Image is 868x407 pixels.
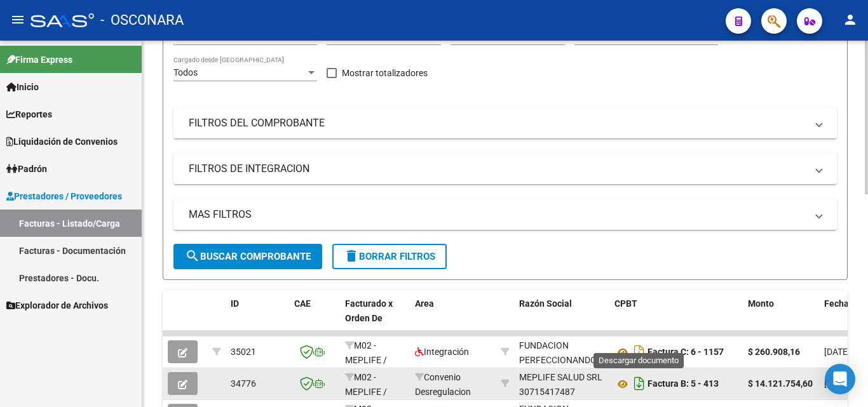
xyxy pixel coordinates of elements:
[289,290,340,346] datatable-header-cell: CAE
[189,162,806,176] mat-panel-title: FILTROS DE INTEGRACION
[189,208,806,222] mat-panel-title: MAS FILTROS
[6,107,52,121] span: Reportes
[648,347,724,357] strong: Factura C: 6 - 1157
[748,298,774,309] span: Monto
[185,248,200,264] mat-icon: search
[226,290,289,346] datatable-header-cell: ID
[614,298,637,309] span: CPBT
[631,342,648,362] i: Descargar documento
[609,290,743,346] datatable-header-cell: CPBT
[231,347,256,357] span: 35021
[345,298,393,323] span: Facturado x Orden De
[332,244,447,269] button: Borrar Filtros
[514,290,609,346] datatable-header-cell: Razón Social
[231,298,239,309] span: ID
[824,347,850,357] span: [DATE]
[519,370,604,397] div: 30715417487
[6,80,39,94] span: Inicio
[519,338,604,365] div: 30712533362
[825,364,855,394] div: Open Intercom Messenger
[648,379,719,389] strong: Factura B: 5 - 413
[6,135,118,149] span: Liquidación de Convenios
[743,290,819,346] datatable-header-cell: Monto
[519,298,572,309] span: Razón Social
[10,12,25,27] mat-icon: menu
[843,12,858,27] mat-icon: person
[415,298,434,309] span: Area
[342,65,428,81] span: Mostrar totalizadores
[189,116,806,130] mat-panel-title: FILTROS DEL COMPROBANTE
[748,378,813,389] strong: $ 14.121.754,60
[519,370,602,385] div: MEPLIFE SALUD SRL
[173,67,198,77] span: Todos
[100,6,184,34] span: - OSCONARA
[631,373,648,394] i: Descargar documento
[344,248,359,264] mat-icon: delete
[173,199,837,230] mat-expansion-panel-header: MAS FILTROS
[340,290,410,346] datatable-header-cell: Facturado x Orden De
[6,298,108,312] span: Explorador de Archivos
[748,347,800,357] strong: $ 260.908,16
[173,108,837,138] mat-expansion-panel-header: FILTROS DEL COMPROBANTE
[6,162,47,176] span: Padrón
[824,378,850,389] span: [DATE]
[410,290,496,346] datatable-header-cell: Area
[231,378,256,389] span: 34776
[519,338,604,396] div: FUNDACION PERFECCIONANDO EL NORDESTE ARGENTINO
[294,298,311,309] span: CAE
[6,53,72,67] span: Firma Express
[173,244,322,269] button: Buscar Comprobante
[415,347,469,357] span: Integración
[415,372,471,397] span: Convenio Desregulacion
[6,189,122,203] span: Prestadores / Proveedores
[345,340,387,380] span: M02 - MEPLIFE / MEPTEC
[344,251,435,262] span: Borrar Filtros
[185,251,311,262] span: Buscar Comprobante
[574,31,599,41] span: Todos
[173,154,837,184] mat-expansion-panel-header: FILTROS DE INTEGRACION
